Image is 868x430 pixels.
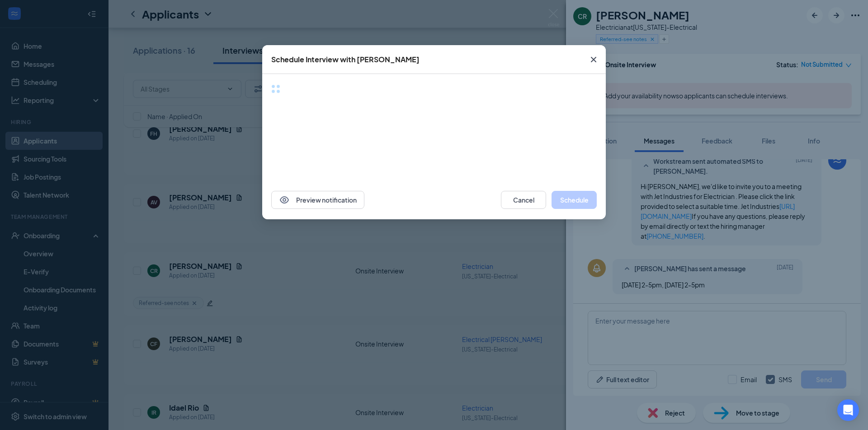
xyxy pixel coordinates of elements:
div: Schedule Interview with [PERSON_NAME] [271,55,420,65]
button: Cancel [501,191,546,209]
button: Close [581,45,606,74]
div: Open Intercom Messenger [837,399,859,421]
button: EyePreview notification [271,191,364,209]
button: Schedule [552,191,597,209]
svg: Cross [588,54,599,65]
svg: Eye [279,194,290,205]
